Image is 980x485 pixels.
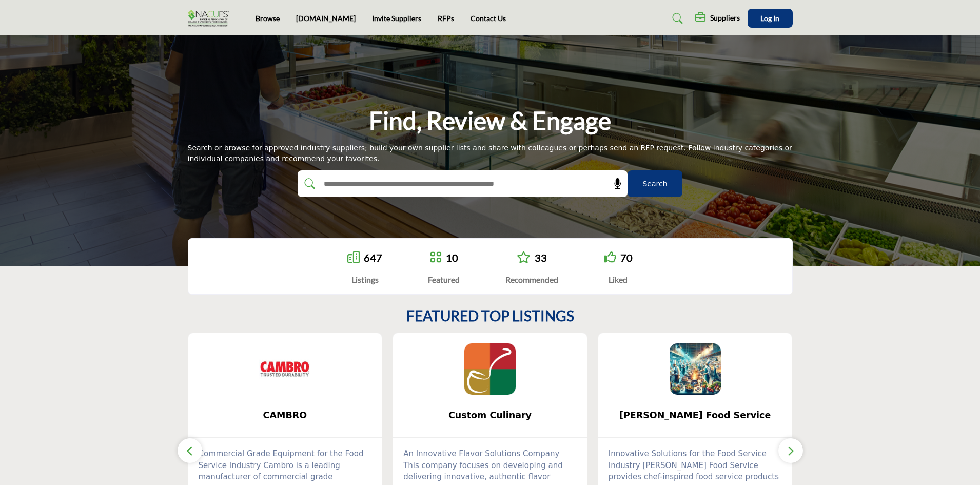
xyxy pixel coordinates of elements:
[471,14,506,23] a: Contact Us
[364,251,382,264] a: 647
[204,402,367,429] b: CAMBRO
[464,343,516,395] img: Custom Culinary
[614,402,777,429] b: Schwan's Food Service
[505,274,558,286] div: Recommended
[642,179,667,189] span: Search
[604,274,633,286] div: Liked
[188,402,382,429] a: CAMBRO
[620,251,633,264] a: 70
[535,251,547,264] a: 33
[429,251,442,265] a: Go to Featured
[347,274,382,286] div: Listings
[710,13,740,23] h5: Suppliers
[369,105,611,137] h1: Find, Review & Engage
[748,9,793,28] button: Log In
[517,251,531,265] a: Go to Recommended
[446,251,458,264] a: 10
[393,402,587,429] a: Custom Culinary
[188,10,234,27] img: Site Logo
[670,343,721,395] img: Schwan's Food Service
[296,14,356,23] a: [DOMAIN_NAME]
[760,14,779,23] span: Log In
[614,409,777,422] span: [PERSON_NAME] Food Service
[438,14,454,23] a: RFPs
[662,10,690,27] a: Search
[428,274,460,286] div: Featured
[408,409,572,422] span: Custom Culinary
[204,409,367,422] span: CAMBRO
[695,12,740,25] div: Suppliers
[598,402,792,429] a: [PERSON_NAME] Food Service
[628,170,682,197] button: Search
[259,343,310,395] img: CAMBRO
[406,307,574,325] h2: FEATURED TOP LISTINGS
[372,14,421,23] a: Invite Suppliers
[408,402,572,429] b: Custom Culinary
[604,251,616,263] i: Go to Liked
[256,14,280,23] a: Browse
[188,143,793,164] div: Search or browse for approved industry suppliers; build your own supplier lists and share with co...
